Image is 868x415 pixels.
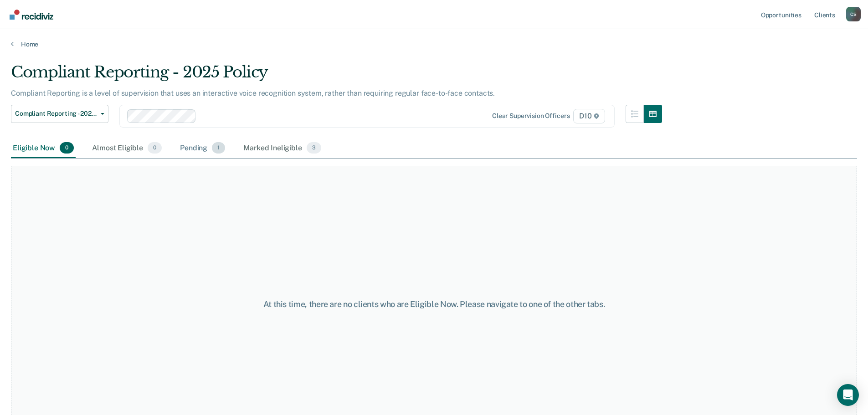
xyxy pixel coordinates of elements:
div: Almost Eligible0 [90,138,164,159]
div: Marked Ineligible3 [241,138,323,159]
div: At this time, there are no clients who are Eligible Now. Please navigate to one of the other tabs. [223,299,646,309]
div: C S [846,7,861,21]
a: Home [11,40,857,48]
span: Compliant Reporting - 2025 Policy [15,110,97,118]
span: 0 [60,142,74,154]
div: Compliant Reporting - 2025 Policy [11,63,662,89]
img: Recidiviz [10,10,53,20]
span: 1 [212,142,225,154]
div: Eligible Now0 [11,138,76,159]
button: Profile dropdown button [846,7,861,21]
span: D10 [573,109,605,123]
span: 0 [148,142,162,154]
p: Compliant Reporting is a level of supervision that uses an interactive voice recognition system, ... [11,89,495,97]
button: Compliant Reporting - 2025 Policy [11,105,108,123]
div: Clear supervision officers [492,112,570,120]
div: Open Intercom Messenger [837,384,859,406]
span: 3 [307,142,321,154]
div: Pending1 [178,138,227,159]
